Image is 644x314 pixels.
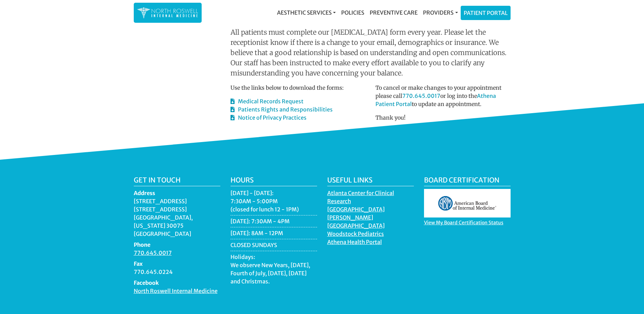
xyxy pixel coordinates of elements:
a: Policies [338,6,367,19]
a: Patient Portal [461,6,510,20]
a: Patients Rights and Responsibilities [231,106,333,113]
dt: Facebook [134,279,220,287]
a: Medical Records Request [231,98,303,105]
a: Athena Patient Portal [375,92,496,107]
dt: Fax [134,260,220,268]
img: North Roswell Internal Medicine [137,6,198,19]
img: aboim_logo.gif [424,189,511,217]
li: [DATE]: 8AM - 12PM [231,229,317,239]
p: Use the links below to download the forms: [231,84,366,92]
h5: Board Certification [424,176,511,186]
h5: Hours [231,176,317,186]
a: North Roswell Internal Medicine [134,287,218,296]
p: All patients must complete our [MEDICAL_DATA] form every year. Please let the receptionist know i... [231,27,511,78]
li: CLOSED SUNDAYS [231,241,317,251]
a: Aesthetic Services [274,6,338,19]
a: 770.645.0017 [134,249,172,258]
a: View My Board Certification Status [424,220,503,227]
dt: Address [134,189,220,197]
li: Holidays: We observe New Years, [DATE], Fourth of July, [DATE], [DATE] and Christmas. [231,253,317,287]
h5: Useful Links [327,176,414,186]
dd: [STREET_ADDRESS] [STREET_ADDRESS] [GEOGRAPHIC_DATA], [US_STATE] 30075 [GEOGRAPHIC_DATA] [134,197,220,238]
a: Notice of Privacy Practices [231,114,307,121]
a: [GEOGRAPHIC_DATA][PERSON_NAME] [327,206,385,223]
a: Providers [420,6,460,19]
dt: Phone [134,241,220,249]
dd: 770.645.0224 [134,268,220,276]
a: [GEOGRAPHIC_DATA] [327,222,385,231]
a: 770.645.0017 [402,92,440,99]
a: Preventive Care [367,6,420,19]
p: Thank you! [375,114,511,122]
a: Atlanta Center for Clinical Research [327,190,394,206]
li: [DATE]: 7:30AM - 4PM [231,217,317,227]
a: Athena Health Portal [327,239,382,247]
p: To cancel or make changes to your appointment please call or log into the to update an appointment. [375,84,511,108]
h5: Get in touch [134,176,220,186]
li: [DATE] - [DATE]: 7:30AM - 5:00PM (closed for lunch 12 - 1PM) [231,189,317,215]
a: Woodstock Pediatrics [327,230,384,239]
